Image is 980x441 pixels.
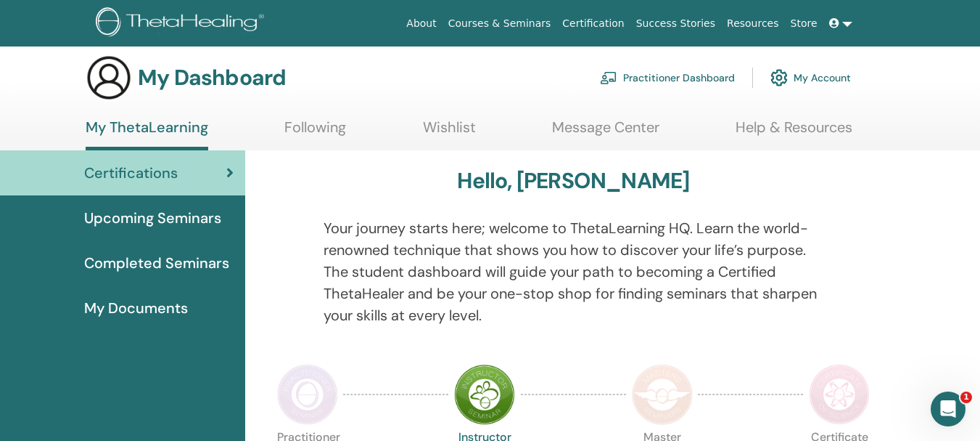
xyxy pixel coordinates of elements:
span: Completed Seminars [84,252,229,274]
a: About [400,10,442,37]
img: logo.png [96,7,269,40]
a: Success Stories [630,10,721,37]
a: My ThetaLearning [86,118,208,150]
a: Following [284,118,346,147]
span: My Documents [84,297,188,319]
a: Resources [721,10,785,37]
img: Instructor [454,364,515,425]
a: My Account [770,62,851,94]
a: Help & Resources [736,118,852,147]
a: Message Center [552,118,659,147]
a: Wishlist [423,118,476,147]
img: Practitioner [277,364,338,425]
img: chalkboard-teacher.svg [600,71,617,84]
a: Practitioner Dashboard [600,62,735,94]
img: Master [632,364,693,425]
a: Store [785,10,823,37]
span: 1 [960,392,972,403]
h3: My Dashboard [138,65,286,91]
img: Certificate of Science [809,364,870,425]
p: Your journey starts here; welcome to ThetaLearning HQ. Learn the world-renowned technique that sh... [324,217,823,326]
span: Upcoming Seminars [84,207,221,229]
span: Certifications [84,162,178,184]
iframe: Intercom live chat [931,392,965,426]
img: generic-user-icon.jpg [86,54,132,101]
h3: Hello, [PERSON_NAME] [457,168,689,194]
img: cog.svg [770,65,788,90]
a: Certification [556,10,630,37]
a: Courses & Seminars [442,10,557,37]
